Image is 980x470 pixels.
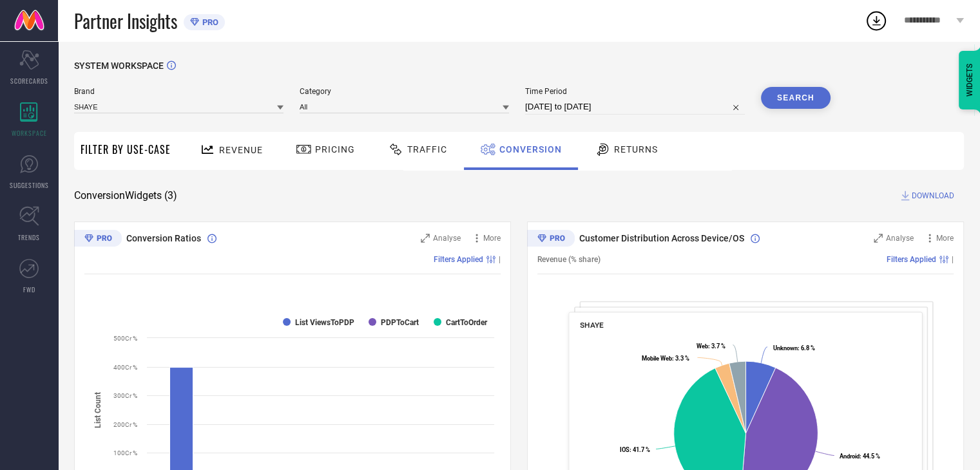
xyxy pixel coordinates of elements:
[93,391,102,428] tspan: List Count
[23,285,35,294] span: FWD
[10,180,49,190] span: SUGGESTIONS
[74,87,283,96] span: Brand
[113,335,137,342] text: 500Cr %
[773,344,798,352] tspan: Unknown
[840,453,880,460] text: : 44.5 %
[865,9,888,32] div: Open download list
[887,255,936,264] span: Filters Applied
[18,232,40,242] span: TRENDS
[483,234,501,243] span: More
[952,255,954,264] span: |
[642,355,689,362] text: : 3.3 %
[579,233,744,243] span: Customer Distribution Across Device/OS
[407,144,447,155] span: Traffic
[697,343,708,350] tspan: Web
[886,234,914,243] span: Analyse
[499,144,562,155] span: Conversion
[697,343,725,350] text: : 3.7 %
[874,234,883,243] svg: Zoom
[620,446,650,453] text: : 41.7 %
[537,255,600,264] span: Revenue (% share)
[499,255,501,264] span: |
[642,355,672,362] tspan: Mobile Web
[527,230,575,249] div: Premium
[199,17,218,27] span: PRO
[113,392,137,399] text: 300Cr %
[295,318,354,327] text: List ViewsToPDP
[912,189,954,202] span: DOWNLOAD
[10,76,48,86] span: SCORECARDS
[74,61,164,71] span: SYSTEM WORKSPACE
[580,321,604,330] span: SHAYE
[113,364,137,371] text: 400Cr %
[433,234,461,243] span: Analyse
[381,318,419,327] text: PDPToCart
[525,99,745,115] input: Select time period
[936,234,954,243] span: More
[113,421,137,428] text: 200Cr %
[773,344,815,352] text: : 6.8 %
[113,449,137,456] text: 100Cr %
[81,142,171,157] span: Filter By Use-Case
[620,446,629,453] tspan: IOS
[434,255,483,264] span: Filters Applied
[840,453,860,460] tspan: Android
[525,87,745,96] span: Time Period
[446,318,488,327] text: CartToOrder
[300,87,509,96] span: Category
[74,189,177,202] span: Conversion Widgets ( 3 )
[74,8,177,34] span: Partner Insights
[219,145,263,155] span: Revenue
[421,234,430,243] svg: Zoom
[761,87,831,109] button: Search
[315,144,355,155] span: Pricing
[74,230,122,249] div: Premium
[12,128,47,138] span: WORKSPACE
[126,233,201,243] span: Conversion Ratios
[614,144,658,155] span: Returns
